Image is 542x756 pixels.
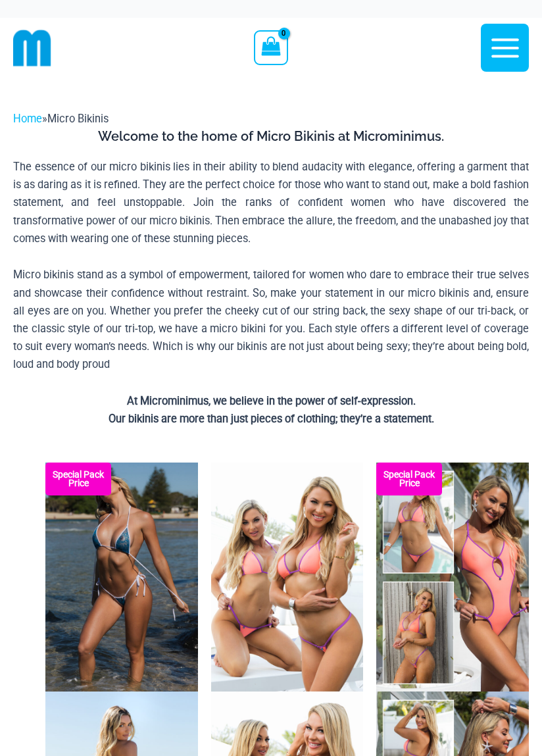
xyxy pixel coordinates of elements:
p: The essence of our micro bikinis lies in their ability to blend audacity with elegance, offering ... [13,158,529,247]
b: Special Pack Price [45,470,111,488]
b: Special Pack Price [376,470,442,488]
a: View Shopping Cart, empty [254,30,287,64]
img: Waves Breaking Ocean 312 Top 456 Bottom 08 [45,463,198,691]
span: Micro Bikinis [47,113,109,125]
strong: At Microminimus, we believe in the power of self-expression. [127,395,416,407]
img: Collection Pack (7) [376,463,529,691]
a: Home [13,113,42,125]
img: cropped mm emblem [13,29,51,67]
span: » [13,113,109,125]
p: Micro bikinis stand as a symbol of empowerment, tailored for women who dare to embrace their true... [13,266,529,373]
h3: Welcome to the home of Micro Bikinis at Microminimus. [13,128,529,145]
img: Wild Card Neon Bliss Tri Top Pack [211,463,364,691]
strong: Our bikinis are more than just pieces of clothing; they’re a statement. [109,413,434,425]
